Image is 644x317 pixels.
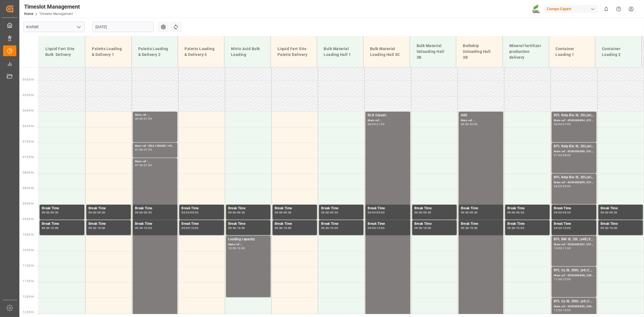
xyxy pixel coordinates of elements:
div: BFL Kelp Bio SL 20L(with B)(x48) EGY MTO; [554,113,594,118]
div: Break Time [507,221,547,227]
div: Mineral fertilizer production delivery [507,41,544,63]
div: Break Time [228,206,268,211]
div: Break Time [89,206,129,211]
div: Break Time [89,221,129,227]
span: 10:00 Hr [23,233,34,236]
div: Break Time [554,221,594,227]
div: 06:00 [461,123,469,125]
div: Container Loading 2 [600,44,637,60]
div: - [236,227,237,229]
div: 09:00 [275,211,283,214]
div: - [376,211,376,214]
div: Bulk Material Loading Hall 1 [321,44,359,60]
div: 12:00 [563,278,571,280]
div: 09:00 [414,211,422,214]
div: 09:00 [554,211,562,214]
button: show 0 new notifications [600,3,612,15]
div: BFL Kelp Bio SL 20L(with B)(x48) EGY MTO; [554,175,594,180]
div: BFL Ca SL 200L (x4) CL,ES,LAT MTO;VITA RZ O 1000L IBC MTO; [554,299,594,304]
div: 10:00 [228,247,236,249]
div: Paletts Loading & Delivery 2 [136,44,173,60]
div: Main ref : 4500000896, 4510356225; [554,149,594,154]
div: - [143,164,144,166]
img: Screenshot%202023-09-29%20at%2010.02.21.png_1712312052.png [532,4,541,14]
div: 07:00 [563,123,571,125]
input: DD.MM.YYYY [92,22,154,32]
div: 09:00 [42,211,50,214]
div: 09:00 [135,211,143,214]
div: 12:00 [554,309,562,311]
div: Main ref : , [228,242,268,247]
div: 09:30 [135,227,143,229]
div: - [376,227,376,229]
button: Help Center [612,3,625,15]
div: 10:00 [330,227,338,229]
div: 08:00 [554,185,562,187]
span: 12:30 Hr [23,311,34,314]
div: 09:00 [89,211,97,214]
div: 09:00 [368,211,376,214]
div: - [515,211,516,214]
div: Break Time [461,221,501,227]
div: ASS [461,113,501,118]
div: - [469,227,470,229]
div: - [189,227,190,229]
div: 09:30 [368,227,376,229]
div: 10:00 [190,227,198,229]
div: 21:00 [376,123,385,125]
div: BLK Classic [368,113,408,118]
div: Break Time [461,206,501,211]
div: - [562,123,563,125]
div: 10:00 [237,227,245,229]
div: - [283,211,284,214]
div: 09:30 [97,211,105,214]
div: 09:00 [461,211,469,214]
div: 10:00 [516,227,524,229]
div: 10:00 [284,227,292,229]
div: - [562,227,563,229]
div: 07:30 [135,164,143,166]
div: Break Time [181,221,222,227]
div: Container Loading 1 [554,44,591,60]
div: - [562,185,563,187]
div: - [97,227,97,229]
span: 06:00 Hr [23,109,34,112]
div: - [50,227,51,229]
div: - [50,211,51,214]
div: Break Time [135,221,175,227]
div: - [329,211,330,214]
div: 09:30 [275,227,283,229]
div: Main ref : , [135,159,175,164]
div: Main ref : 4500000895, 4510356225; [554,180,594,185]
div: - [143,148,144,151]
div: 09:30 [51,211,59,214]
div: 09:30 [237,211,245,214]
div: 07:00 [554,154,562,156]
div: Liquid Fert Site Bulk Delivery [43,44,80,60]
div: Paletts Loading & Delivery 1 [90,44,127,60]
span: 12:00 Hr [23,295,34,298]
div: 09:30 [376,211,385,214]
span: 05:30 Hr [23,94,34,97]
div: 09:30 [190,211,198,214]
span: 06:30 Hr [23,125,34,128]
div: 09:30 [423,211,431,214]
div: 09:00 [601,211,609,214]
div: 07:30 [144,148,152,151]
div: - [422,227,423,229]
div: Break Time [228,221,268,227]
div: - [236,247,237,249]
div: 11:00 [554,278,562,280]
div: Main ref : , [461,118,501,123]
div: - [562,309,563,311]
div: 10:00 [376,227,385,229]
div: 09:30 [321,227,329,229]
div: 09:30 [461,227,469,229]
div: Break Time [321,206,361,211]
div: 12:00 [237,247,245,249]
div: 09:30 [601,227,609,229]
div: - [143,227,144,229]
div: Liquid Fert Site Paletts Delivery [275,44,313,60]
div: 09:30 [89,227,97,229]
div: Main ref : KGA 1000KG / 4500006801, [135,144,175,148]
